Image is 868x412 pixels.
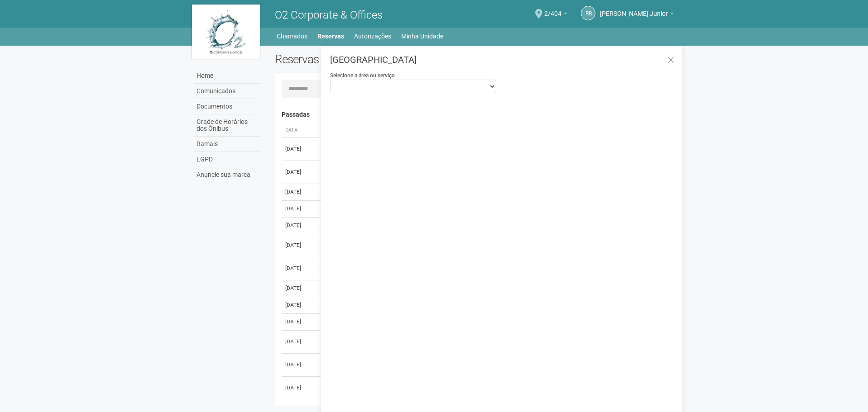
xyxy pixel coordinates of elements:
a: Chamados [277,30,307,43]
a: Anuncie sua marca [194,167,261,182]
td: Sala de Reunião Interna 1 Bloco 2 (até 30 pessoas) [318,330,579,353]
td: [DATE] [282,257,318,280]
a: Ramais [194,137,261,152]
td: [DATE] [282,376,318,399]
td: Sala de Reunião Interna 1 Bloco 2 (até 30 pessoas) [318,353,579,376]
a: [PERSON_NAME] Junior [600,11,674,19]
td: Sala de Reunião Interna 1 Bloco 2 (até 30 pessoas) [318,297,579,313]
td: Sala de Reunião Interna 1 Bloco 2 (até 30 pessoas) [318,217,579,234]
a: Autorizações [354,30,391,43]
a: Reservas [317,30,344,43]
a: Comunicados [194,84,261,99]
td: Sala de Reunião Interna 2 Bloco 2 (até 30 pessoas) [318,200,579,217]
th: Data [282,123,318,138]
h4: Passadas [282,111,670,118]
span: Raul Barrozo da Motta Junior [600,1,668,17]
td: Sala de Reunião Interna 1 Bloco 2 (até 30 pessoas) [318,313,579,330]
h2: Reservas [275,52,469,66]
span: O2 Corporate & Offices [275,9,383,21]
a: Minha Unidade [401,30,443,43]
img: logo.jpg [192,5,260,59]
a: Grade de Horários dos Ônibus [194,114,261,137]
h3: [GEOGRAPHIC_DATA] [330,55,676,64]
span: 2/404 [544,1,561,17]
th: Área ou Serviço [318,123,579,138]
td: Sala de Reunião Interna 1 Bloco 2 (até 30 pessoas) [318,280,579,297]
a: RB [581,6,595,20]
td: [DATE] [282,234,318,257]
a: LGPD [194,152,261,167]
td: Sala de Reunião Interna 1 Bloco 2 (até 30 pessoas) [318,234,579,257]
td: [DATE] [282,330,318,353]
td: Sala de Reunião Interna 1 Bloco 2 (até 30 pessoas) [318,376,579,399]
td: Sala de Reunião Externa 3A (até 8 pessoas) [318,137,579,161]
td: Sala de Reunião Interna 1 Bloco 2 (até 30 pessoas) [318,257,579,280]
a: 2/404 [544,11,567,19]
td: [DATE] [282,313,318,330]
td: Sala de Reunião Interna 1 Bloco 2 (até 30 pessoas) [318,184,579,200]
td: Sala de Reunião Interna 1 Bloco 2 (até 30 pessoas) [318,161,579,184]
td: [DATE] [282,353,318,376]
td: [DATE] [282,137,318,161]
td: [DATE] [282,184,318,200]
td: [DATE] [282,161,318,184]
label: Selecione a área ou serviço [330,71,395,80]
td: [DATE] [282,280,318,297]
td: [DATE] [282,297,318,313]
td: [DATE] [282,200,318,217]
td: [DATE] [282,217,318,234]
a: Home [194,68,261,84]
a: Documentos [194,99,261,114]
